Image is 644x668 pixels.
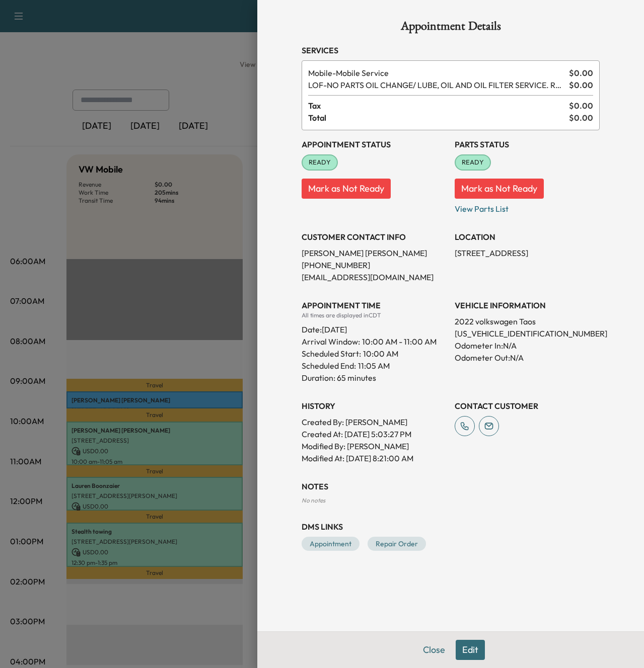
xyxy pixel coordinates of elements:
button: Close [416,640,452,660]
h3: CUSTOMER CONTACT INFO [302,231,447,243]
p: [STREET_ADDRESS] [455,247,600,259]
span: $ 0.00 [569,112,593,124]
h3: History [302,400,447,412]
div: All times are displayed in CDT [302,311,447,319]
p: Modified At : [DATE] 8:21:00 AM [302,452,447,464]
div: No notes [302,496,600,505]
span: 10:00 AM - 11:00 AM [362,336,437,348]
p: 10:00 AM [363,348,398,360]
p: 2022 volkswagen Taos [455,315,600,327]
p: Modified By : [PERSON_NAME] [302,440,447,452]
a: Appointment [302,537,360,551]
span: Total [308,112,569,124]
span: $ 0.00 [569,100,593,112]
span: Mobile Service [308,67,565,79]
button: Mark as Not Ready [455,179,544,199]
p: [PHONE_NUMBER] [302,259,447,271]
h3: Services [302,44,600,56]
h3: APPOINTMENT TIME [302,299,447,311]
h3: LOCATION [455,231,600,243]
p: Odometer In: N/A [455,340,600,352]
h3: VEHICLE INFORMATION [455,299,600,311]
h3: Appointment Status [302,138,447,150]
p: Created At : [DATE] 5:03:27 PM [302,428,447,440]
span: READY [303,157,337,168]
span: READY [456,157,490,168]
span: Tax [308,100,569,112]
span: $ 0.00 [569,67,593,79]
span: NO PARTS OIL CHANGE/ LUBE, OIL AND OIL FILTER SERVICE. RESET OIL LIFE MONITOR. HAZARDOUS WASTE FE... [308,79,565,91]
button: Mark as Not Ready [302,179,391,199]
h3: CONTACT CUSTOMER [455,400,600,412]
h1: Appointment Details [302,20,600,36]
p: [EMAIL_ADDRESS][DOMAIN_NAME] [302,271,447,283]
p: View Parts List [455,199,600,215]
p: Duration: 65 minutes [302,372,447,384]
p: Arrival Window: [302,336,447,348]
h3: NOTES [302,480,600,492]
div: Date: [DATE] [302,319,447,336]
a: Repair Order [368,537,426,551]
h3: DMS Links [302,521,600,533]
span: $ 0.00 [569,79,593,91]
p: [PERSON_NAME] [PERSON_NAME] [302,247,447,259]
p: 11:05 AM [358,360,390,372]
h3: Parts Status [455,138,600,150]
p: Scheduled End: [302,360,356,372]
p: Scheduled Start: [302,348,361,360]
p: Odometer Out: N/A [455,352,600,364]
p: [US_VEHICLE_IDENTIFICATION_NUMBER] [455,327,600,340]
button: Edit [456,640,485,660]
p: Created By : [PERSON_NAME] [302,416,447,428]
